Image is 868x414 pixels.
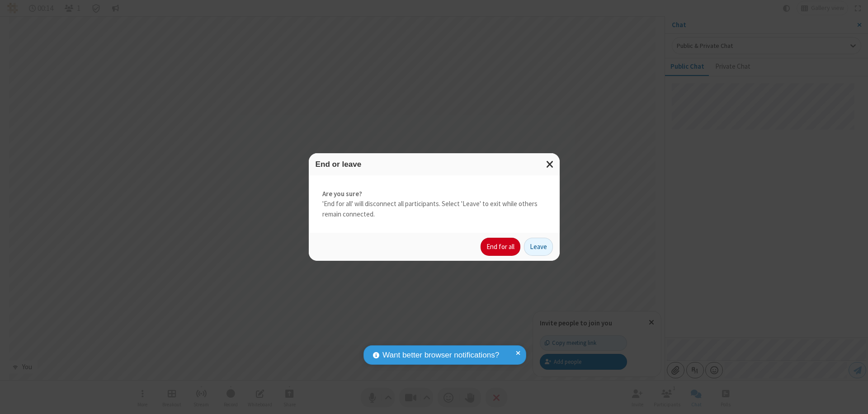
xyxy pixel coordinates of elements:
strong: Are you sure? [322,189,546,199]
button: End for all [481,238,520,256]
span: Want better browser notifications? [382,349,499,361]
button: Close modal [541,153,560,175]
button: Leave [524,238,553,256]
h3: End or leave [316,160,553,169]
div: 'End for all' will disconnect all participants. Select 'Leave' to exit while others remain connec... [309,175,560,233]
